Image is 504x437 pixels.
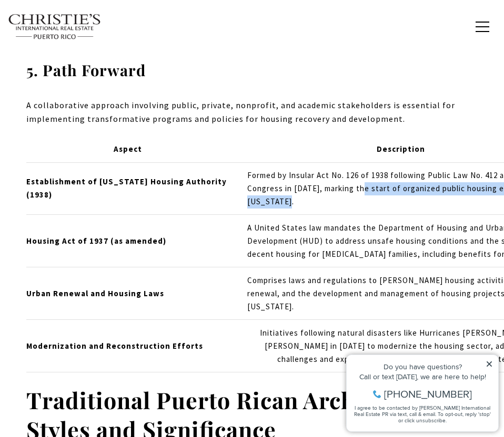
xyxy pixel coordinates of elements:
[26,341,203,351] strong: Modernization and Reconstruction Efforts
[13,65,150,85] span: I agree to be contacted by [PERSON_NAME] International Real Estate PR via text, call & email. To ...
[26,236,166,246] strong: Housing Act of 1937 (as amended)
[114,144,142,154] strong: Aspect
[43,49,131,60] span: [PHONE_NUMBER]
[26,176,227,200] strong: Establishment of [US_STATE] Housing Authority (1938)
[11,34,152,41] div: Call or text [DATE], we are here to help!
[377,144,425,154] strong: Description
[11,24,152,31] div: Do you have questions?
[26,100,455,124] span: A collaborative approach involving public, private, nonprofit, and academic stakeholders is essen...
[8,14,102,40] img: Christie's International Real Estate text transparent background
[469,12,496,42] button: button
[26,288,164,298] strong: Urban Renewal and Housing Laws
[26,60,146,80] strong: 5. Path Forward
